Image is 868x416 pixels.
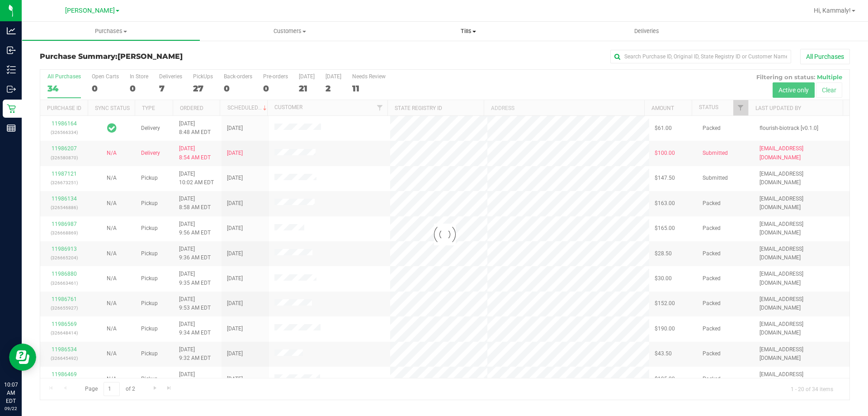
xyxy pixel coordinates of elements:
[4,381,18,405] p: 10:07 AM EDT
[9,344,36,371] iframe: Resource center
[379,27,557,35] span: Tills
[7,26,16,35] inline-svg: Analytics
[7,65,16,74] inline-svg: Inventory
[22,22,200,41] a: Purchases
[7,124,16,133] inline-svg: Reports
[7,46,16,55] inline-svg: Inbound
[7,104,16,113] inline-svg: Retail
[800,49,850,64] button: All Purchases
[4,405,18,412] p: 09/22
[622,27,671,35] span: Deliveries
[379,22,557,41] a: Tills
[200,22,379,41] a: Customers
[22,27,200,35] span: Purchases
[7,85,16,94] inline-svg: Outbound
[610,50,791,63] input: Search Purchase ID, Original ID, State Registry ID or Customer Name...
[201,27,378,35] span: Customers
[118,52,183,61] span: [PERSON_NAME]
[557,22,736,41] a: Deliveries
[40,53,310,61] h3: Purchase Summary:
[65,7,115,14] span: [PERSON_NAME]
[814,7,851,14] span: Hi, Kammaly!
